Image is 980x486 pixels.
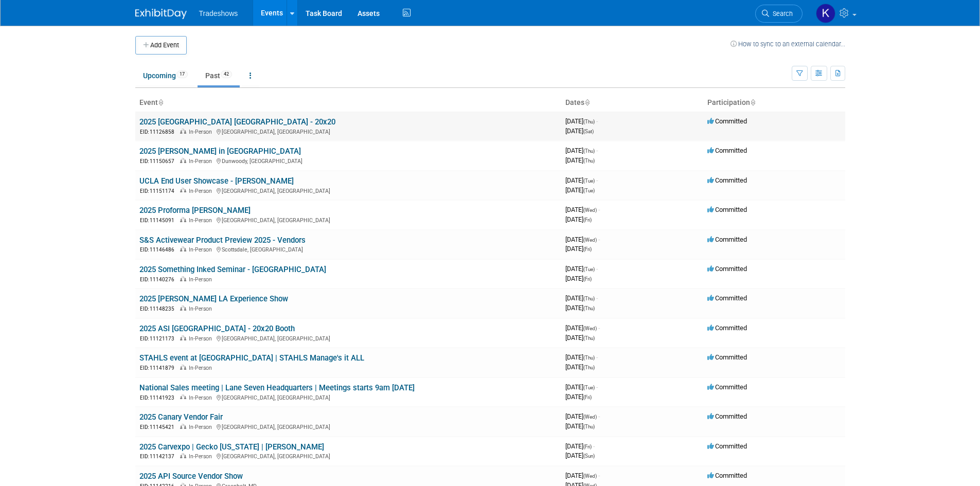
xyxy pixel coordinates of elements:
span: - [593,442,595,450]
span: - [598,206,600,213]
span: (Thu) [583,148,595,154]
span: EID: 11121173 [140,336,179,341]
span: (Wed) [583,237,597,243]
span: EID: 11151174 [140,188,179,194]
a: Sort by Start Date [584,98,590,106]
a: 2025 Carvexpo | Gecko [US_STATE] | [PERSON_NAME] [139,442,324,452]
th: Dates [561,94,703,112]
img: In-Person Event [180,365,186,370]
span: In-Person [189,394,215,401]
span: [DATE] [565,186,595,194]
span: [DATE] [565,265,598,273]
span: - [596,147,598,154]
span: Committed [707,117,747,125]
span: In-Person [189,246,215,253]
span: In-Person [189,217,215,224]
span: - [598,412,600,420]
span: (Fri) [583,217,592,223]
img: In-Person Event [180,217,186,222]
a: How to sync to an external calendar... [730,40,845,48]
span: In-Person [189,129,215,135]
a: 2025 Canary Vendor Fair [139,412,223,422]
a: 2025 [GEOGRAPHIC_DATA] [GEOGRAPHIC_DATA] - 20x20 [139,117,335,127]
span: Committed [707,324,747,332]
div: [GEOGRAPHIC_DATA], [GEOGRAPHIC_DATA] [139,452,557,460]
span: EID: 11142137 [140,454,179,459]
span: (Tue) [583,385,595,390]
span: Committed [707,472,747,479]
span: EID: 11145421 [140,424,179,430]
span: [DATE] [565,117,598,125]
span: EID: 11126858 [140,129,179,135]
a: Search [755,5,803,23]
a: National Sales meeting | Lane Seven Headquarters | Meetings starts 9am [DATE] [139,383,415,392]
span: - [598,236,600,243]
span: - [598,472,600,479]
span: - [596,265,598,273]
span: - [596,117,598,125]
span: (Thu) [583,158,595,164]
a: STAHLS event at [GEOGRAPHIC_DATA] | STAHLS Manage's it ALL [139,353,364,363]
span: [DATE] [565,215,592,223]
span: [DATE] [565,452,595,459]
span: - [596,353,598,361]
img: In-Person Event [180,424,186,429]
span: 42 [221,70,232,78]
span: [DATE] [565,156,595,164]
span: (Fri) [583,394,592,400]
span: (Thu) [583,119,595,124]
img: In-Person Event [180,188,186,193]
a: 2025 Proforma [PERSON_NAME] [139,206,251,215]
span: (Fri) [583,276,592,282]
span: Committed [707,442,747,450]
span: Committed [707,383,747,391]
a: 2025 [PERSON_NAME] LA Experience Show [139,294,288,303]
a: Sort by Participation Type [750,98,755,106]
div: [GEOGRAPHIC_DATA], [GEOGRAPHIC_DATA] [139,127,557,136]
span: [DATE] [565,127,594,135]
span: [DATE] [565,147,598,154]
span: [DATE] [565,363,595,371]
a: Upcoming17 [135,66,195,85]
span: In-Person [189,424,215,430]
span: [DATE] [565,393,592,401]
a: S&S Activewear Product Preview 2025 - Vendors [139,236,306,245]
span: Committed [707,236,747,243]
span: EID: 11146486 [140,247,179,253]
a: Sort by Event Name [158,98,163,106]
span: (Fri) [583,246,592,252]
span: EID: 11141923 [140,395,179,401]
span: Committed [707,147,747,154]
span: EID: 11141879 [140,365,179,371]
span: (Tue) [583,188,595,193]
span: [DATE] [565,422,595,430]
span: (Tue) [583,178,595,184]
span: [DATE] [565,324,600,332]
img: In-Person Event [180,158,186,163]
span: Committed [707,412,747,420]
span: EID: 11145091 [140,218,179,223]
span: EID: 11148235 [140,306,179,312]
img: In-Person Event [180,453,186,458]
span: In-Person [189,188,215,194]
img: In-Person Event [180,305,186,311]
span: [DATE] [565,412,600,420]
span: [DATE] [565,245,592,253]
span: EID: 11140276 [140,277,179,282]
span: (Fri) [583,444,592,449]
div: [GEOGRAPHIC_DATA], [GEOGRAPHIC_DATA] [139,422,557,431]
a: 2025 [PERSON_NAME] in [GEOGRAPHIC_DATA] [139,147,301,156]
span: In-Person [189,158,215,165]
span: [DATE] [565,353,598,361]
img: In-Person Event [180,246,186,251]
th: Participation [703,94,845,112]
span: In-Person [189,453,215,460]
div: Scottsdale, [GEOGRAPHIC_DATA] [139,245,557,254]
span: Search [769,10,793,17]
a: 2025 API Source Vendor Show [139,472,243,481]
span: (Thu) [583,424,595,429]
a: Past42 [198,66,240,85]
span: In-Person [189,305,215,312]
span: [DATE] [565,236,600,243]
span: [DATE] [565,294,598,302]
